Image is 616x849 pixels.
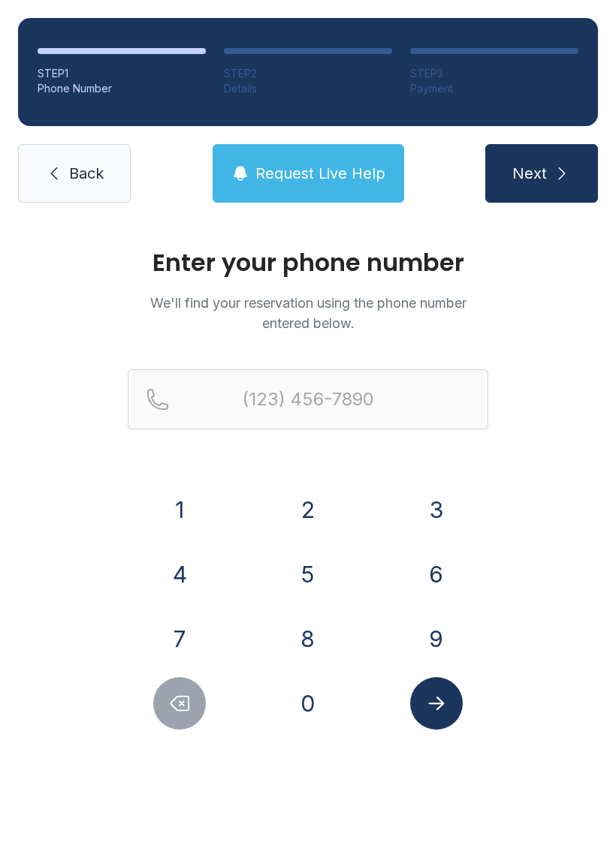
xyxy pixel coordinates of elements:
[153,677,206,730] button: Delete number
[512,163,547,184] span: Next
[282,613,334,665] button: 8
[410,548,463,601] button: 6
[224,81,392,96] div: Details
[282,483,334,536] button: 2
[153,483,206,536] button: 1
[224,66,392,81] div: STEP 2
[128,369,488,429] input: Reservation phone number
[282,677,334,730] button: 0
[153,548,206,601] button: 4
[410,677,463,730] button: Submit lookup form
[282,548,334,601] button: 5
[38,66,206,81] div: STEP 1
[410,66,578,81] div: STEP 3
[38,81,206,96] div: Phone Number
[128,251,488,275] h1: Enter your phone number
[255,163,385,184] span: Request Live Help
[410,483,463,536] button: 3
[410,613,463,665] button: 9
[128,293,488,333] p: We'll find your reservation using the phone number entered below.
[153,613,206,665] button: 7
[69,163,104,184] span: Back
[410,81,578,96] div: Payment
